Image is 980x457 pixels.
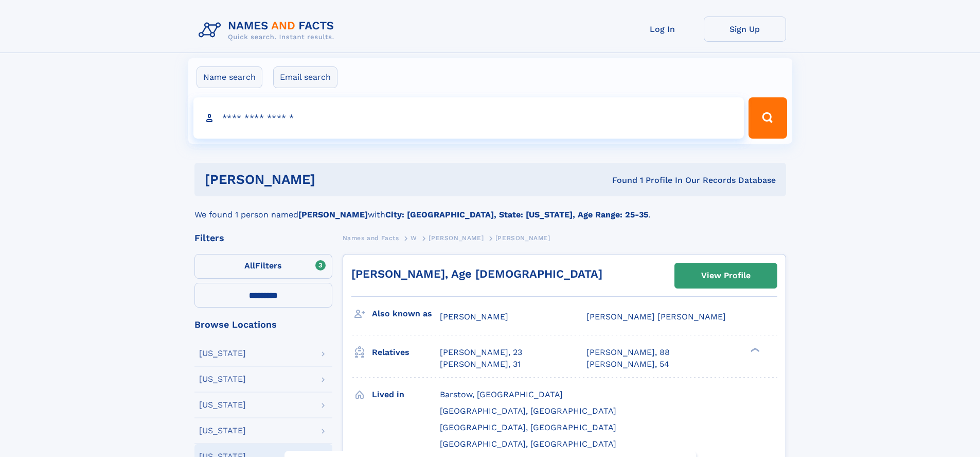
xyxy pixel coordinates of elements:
[749,97,787,139] button: Search Button
[199,349,246,358] div: [US_STATE]
[440,439,616,449] span: [GEOGRAPHIC_DATA], [GEOGRAPHIC_DATA]
[586,347,670,358] a: [PERSON_NAME], 88
[194,233,332,243] div: Filters
[194,16,343,44] img: Logo Names and Facts
[194,254,332,279] label: Filters
[343,231,399,244] a: Names and Facts
[199,401,246,409] div: [US_STATE]
[440,422,616,432] span: [GEOGRAPHIC_DATA], [GEOGRAPHIC_DATA]
[429,231,484,244] a: [PERSON_NAME]
[411,231,417,244] a: W
[748,347,760,353] div: ❯
[411,234,417,242] span: W
[440,359,521,370] a: [PERSON_NAME], 31
[701,264,751,287] div: View Profile
[621,16,704,42] a: Log In
[193,97,744,139] input: search input
[586,312,726,321] span: [PERSON_NAME] [PERSON_NAME]
[194,196,786,221] div: We found 1 person named with .
[586,359,669,370] a: [PERSON_NAME], 54
[440,347,522,358] a: [PERSON_NAME], 23
[199,375,246,383] div: [US_STATE]
[704,16,786,42] a: Sign Up
[372,305,440,323] h3: Also known as
[675,263,777,288] a: View Profile
[440,390,563,399] span: Barstow, [GEOGRAPHIC_DATA]
[298,210,368,219] b: [PERSON_NAME]
[429,234,484,242] span: [PERSON_NAME]
[440,312,508,321] span: [PERSON_NAME]
[440,406,616,416] span: [GEOGRAPHIC_DATA], [GEOGRAPHIC_DATA]
[205,173,464,186] h1: [PERSON_NAME]
[495,234,550,242] span: [PERSON_NAME]
[372,386,440,403] h3: Lived in
[464,175,776,186] div: Found 1 Profile In Our Records Database
[197,66,262,88] label: Name search
[199,427,246,435] div: [US_STATE]
[273,66,337,88] label: Email search
[385,210,648,219] b: City: [GEOGRAPHIC_DATA], State: [US_STATE], Age Range: 25-35
[244,261,255,270] span: All
[351,267,602,280] a: [PERSON_NAME], Age [DEMOGRAPHIC_DATA]
[372,344,440,361] h3: Relatives
[194,320,332,329] div: Browse Locations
